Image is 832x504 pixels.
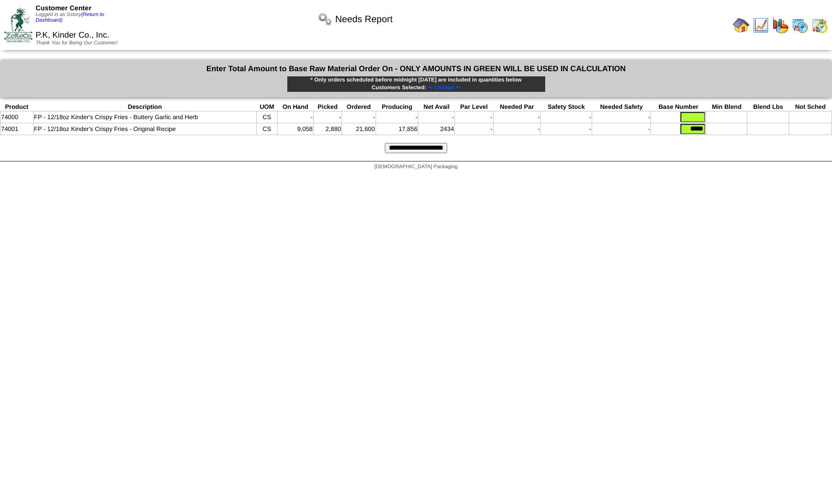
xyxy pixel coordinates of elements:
[592,103,651,111] th: Needed Safety
[376,123,418,135] td: 17,856
[256,111,277,123] td: CS
[592,123,651,135] td: -
[706,103,747,111] th: Min Blend
[811,17,828,34] img: calendarinout.gif
[342,103,376,111] th: Ordered
[747,103,789,111] th: Blend Lbs
[278,103,314,111] th: On Hand
[256,103,277,111] th: UOM
[342,123,376,135] td: 21,600
[455,111,494,123] td: -
[342,111,376,123] td: -
[541,111,592,123] td: -
[36,12,104,23] span: Logged in as Sstory
[317,11,333,27] img: workflow.png
[541,123,592,135] td: -
[493,123,541,135] td: -
[314,103,342,111] th: Picked
[33,103,256,111] th: Description
[314,111,342,123] td: -
[418,123,455,135] td: 2434
[592,111,651,123] td: -
[374,164,458,170] span: [DEMOGRAPHIC_DATA] Packaging
[427,85,461,91] a: ⇐ Change ⇐
[36,4,91,12] span: Customer Center
[4,8,32,42] img: ZoRoCo_Logo(Green%26Foil)%20jpg.webp
[428,85,461,91] span: ⇐ Change ⇐
[493,103,541,111] th: Needed Par
[278,123,314,135] td: 9,058
[651,103,706,111] th: Base Number
[418,111,455,123] td: -
[376,103,418,111] th: Producing
[733,17,749,34] img: home.gif
[455,103,494,111] th: Par Level
[493,111,541,123] td: -
[1,103,34,111] th: Product
[1,123,34,135] td: 74001
[36,40,118,46] span: Thank You for Being Our Customer!
[33,111,256,123] td: FP - 12/18oz Kinder's Crispy Fries - Buttery Garlic and Herb
[789,103,832,111] th: Not Sched
[256,123,277,135] td: CS
[455,123,494,135] td: -
[33,123,256,135] td: FP - 12/18oz Kinder's Crispy Fries - Original Recipe
[376,111,418,123] td: -
[753,17,769,34] img: line_graph.gif
[335,14,393,25] span: Needs Report
[287,76,546,92] div: * Only orders scheduled before midnight [DATE] are included in quantities below Customers Selected:
[36,31,109,40] span: P.K, Kinder Co., Inc.
[1,111,34,123] td: 74000
[314,123,342,135] td: 2,880
[278,111,314,123] td: -
[36,12,104,23] a: (Return to Dashboard)
[541,103,592,111] th: Safety Stock
[772,17,789,34] img: graph.gif
[792,17,808,34] img: calendarprod.gif
[418,103,455,111] th: Net Avail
